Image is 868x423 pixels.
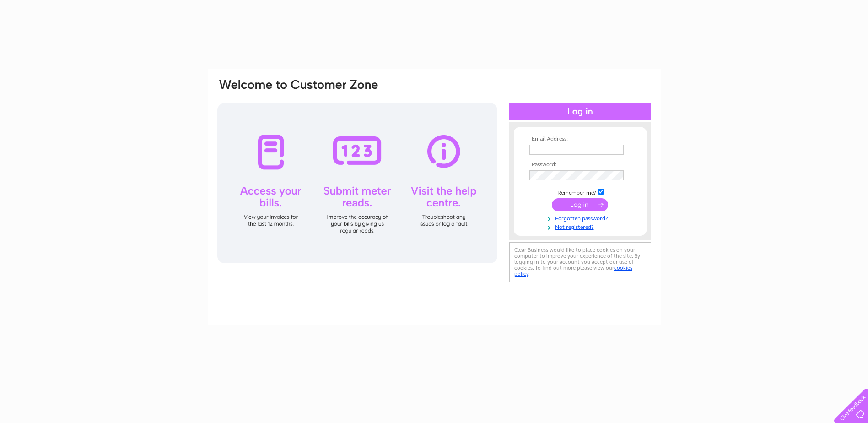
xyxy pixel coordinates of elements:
[527,162,633,168] th: Password:
[527,187,633,196] td: Remember me?
[514,265,632,277] a: cookies policy
[552,198,608,211] input: Submit
[529,222,633,231] a: Not registered?
[509,242,651,282] div: Clear Business would like to place cookies on your computer to improve your experience of the sit...
[527,136,633,142] th: Email Address:
[529,213,633,222] a: Forgotten password?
